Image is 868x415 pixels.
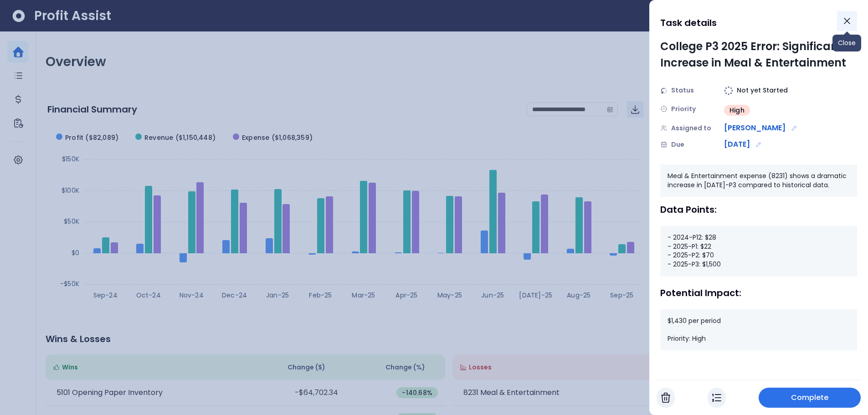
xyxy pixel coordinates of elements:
div: Meal & Entertainment expense (8231) shows a dramatic increase in [DATE]-P3 compared to historical... [660,164,857,197]
button: Complete [759,388,861,408]
span: Complete [791,392,829,403]
span: [DATE] [724,139,750,150]
img: In Progress [712,392,721,403]
img: Status [660,87,668,94]
div: Potential Impact: [660,287,857,298]
button: Edit due date [754,139,764,149]
span: Due [671,140,684,149]
span: Not yet Started [737,86,788,95]
button: Close [837,11,857,31]
span: [PERSON_NAME] [724,123,786,133]
img: Cancel Task [661,392,670,403]
span: Assigned to [671,123,711,133]
span: Status [671,86,694,95]
div: - 2024-P12: $28 - 2025-P1: $22 - 2025-P2: $70 - 2025-P3: $1,500 [660,226,857,276]
div: $1,430 per period Priority: High [660,309,857,351]
span: High [729,106,745,115]
div: Data Points: [660,204,857,215]
div: Close [832,35,861,51]
button: Edit assignment [789,123,799,133]
h1: Task details [660,15,717,31]
img: Not yet Started [724,86,733,95]
div: College P3 2025 Error: Significant Increase in Meal & Entertainment [660,38,857,71]
span: Priority [671,104,696,114]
